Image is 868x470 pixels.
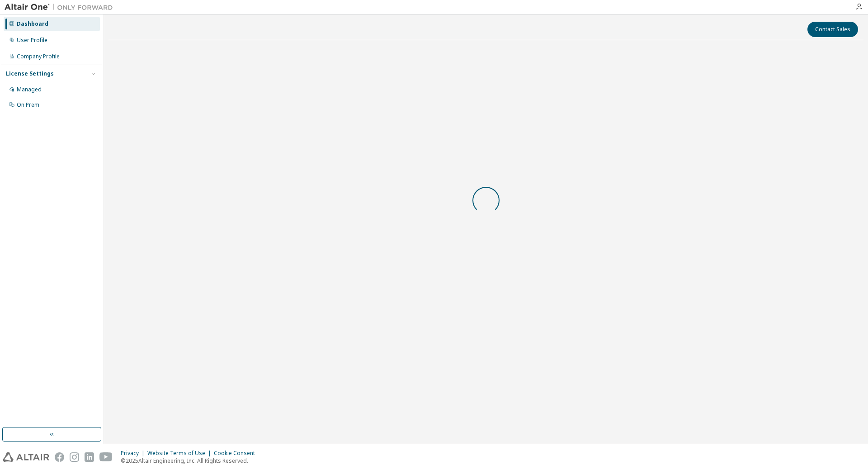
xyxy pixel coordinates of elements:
div: User Profile [17,37,47,44]
div: Dashboard [17,20,48,28]
div: Cookie Consent [214,450,260,457]
p: © 2025 Altair Engineering, Inc. All Rights Reserved. [121,457,260,465]
div: Company Profile [17,53,60,60]
div: Website Terms of Use [147,450,214,457]
img: altair_logo.svg [3,452,49,462]
div: On Prem [17,101,39,109]
button: Contact Sales [807,22,858,37]
div: Managed [17,86,42,93]
div: Privacy [121,450,147,457]
div: License Settings [6,70,54,77]
img: youtube.svg [99,452,113,462]
img: linkedin.svg [85,452,94,462]
img: Altair One [5,3,118,12]
img: instagram.svg [70,452,79,462]
img: facebook.svg [55,452,64,462]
